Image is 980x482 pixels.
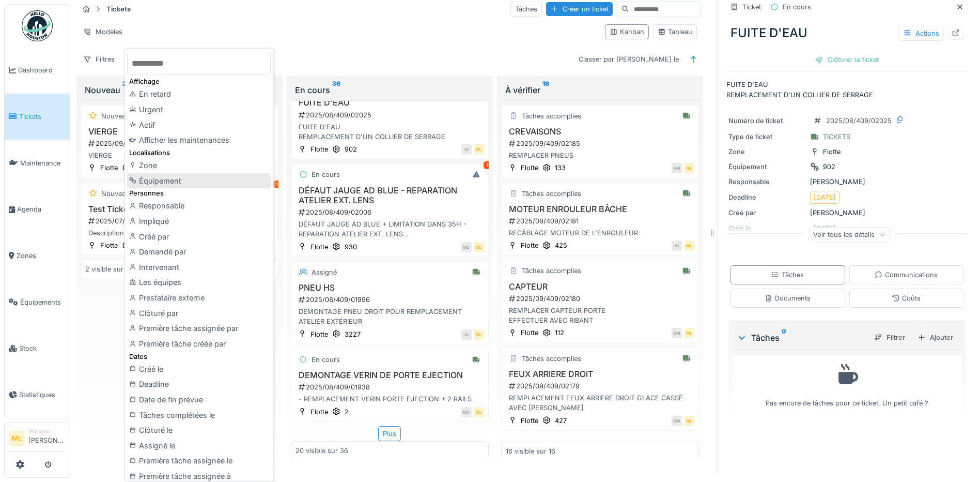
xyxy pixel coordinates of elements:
div: Assigné [312,267,337,277]
sup: 0 [782,332,786,344]
div: RECÂBLAGE MOTEUR DE L'ENROULEUR [506,228,694,238]
div: AI [461,329,472,340]
sup: 16 [542,84,549,96]
div: Clôturé le [127,423,271,438]
div: 2025/09/409/02179 [508,381,694,391]
div: Les équipes [127,275,271,290]
div: Filtrer [870,330,909,344]
div: Date de fin prévue [127,392,271,408]
div: ML [684,240,694,251]
span: Dashboard [18,65,66,75]
div: Créer un ticket [546,2,613,16]
div: 2025/09/409/02180 [508,294,694,304]
div: Demandé par [127,244,271,260]
div: MV [461,407,472,417]
div: Flotte [100,163,118,173]
sup: 2 [122,84,127,96]
div: Affichage [127,77,271,86]
div: 16 visible sur 16 [506,446,555,456]
div: Actions [898,26,944,41]
span: Statistiques [19,390,66,400]
div: Filtres [79,52,119,67]
div: Créé par [728,208,806,218]
div: TICKETS [823,132,850,142]
div: Responsable [728,177,806,187]
div: Manager [28,427,66,435]
div: Équipement [127,173,271,189]
div: GM [672,416,682,426]
div: 2025/09/409/02185 [508,139,694,148]
div: Personnes [127,188,271,198]
div: Deadline [127,376,271,392]
div: Flotte [521,240,538,250]
div: Clôturer le ticket [811,53,883,67]
div: ML [474,144,484,155]
div: Urgent [127,102,271,117]
div: 112 [555,328,564,338]
div: Assigné le [127,438,271,454]
div: AM [672,328,682,338]
div: Deadline [728,192,806,202]
span: Agenda [17,204,66,214]
div: Documents [765,293,811,303]
div: 2025/09/409/02075 [87,139,274,148]
div: Nouveau [101,111,130,121]
div: DEMONTAGE PNEU DROIT POUR REMPLACEMENT ATELIER EXTÉRIEUR [295,307,484,326]
div: 2 visible sur 2 [85,264,130,274]
div: 2025/09/409/02181 [508,216,694,226]
div: VIERGE [85,150,274,160]
div: Actif [127,117,271,133]
div: MD [461,242,472,252]
div: Tâches accomplies [522,266,581,276]
div: AM [672,163,682,173]
div: 2025/08/409/02006 [298,207,484,217]
div: Description du ticket [85,228,274,238]
div: Plus [378,426,401,441]
div: Intervenant [127,260,271,275]
div: 1 [273,180,281,188]
div: 425 [555,240,567,250]
h3: VIERGE [85,127,274,137]
div: Flotte [823,147,841,157]
div: Tâches [771,270,804,280]
div: 427 [555,416,567,426]
span: Zones [17,251,66,261]
div: Flotte [310,242,328,252]
div: ML [474,329,484,340]
div: 2025/08/409/01996 [298,295,484,305]
div: Tâches [510,2,542,17]
h3: CREVAISONS [506,127,694,137]
div: Clôturé par [127,306,271,321]
div: Nouveau [85,84,274,96]
div: 930 [345,242,357,252]
div: [PERSON_NAME] [728,208,966,218]
div: En cours [312,355,340,365]
div: 2025/08/409/02025 [826,116,892,126]
div: Première tâche créée par [127,336,271,352]
div: Première tâche assignée par [127,321,271,336]
div: Numéro de ticket [728,116,806,126]
div: Communications [875,270,938,280]
div: Classer par [PERSON_NAME] le [574,52,683,67]
div: Créé le [127,361,271,377]
div: En cours [295,84,485,96]
div: AI [672,240,682,251]
h3: CAPTEUR [506,282,694,292]
div: Type de ticket [728,132,806,142]
div: Voir tous les détails [808,227,890,242]
div: En retard [127,86,271,102]
span: Tickets [19,112,66,122]
div: FUITE D'EAU REMPLACEMENT D'UN COLLIER DE SERRAGE [295,122,484,142]
div: Créé par [127,229,271,245]
div: 902 [823,162,835,172]
span: Stock [19,343,66,353]
div: Kanban [610,27,644,37]
div: Ajouter [913,330,957,344]
div: DÉFAUT JAUGE AD BLUE + LIMITATION DANS 35H - REPARATION ATELIER EXT. LENS - DEPOSE LE [DATE] [PER... [295,219,484,239]
div: ML [684,416,694,426]
div: Zone [728,147,806,157]
li: ML [9,431,24,446]
div: ML [474,407,484,417]
div: Tâches accomplies [522,189,581,199]
li: [PERSON_NAME] [28,427,66,449]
